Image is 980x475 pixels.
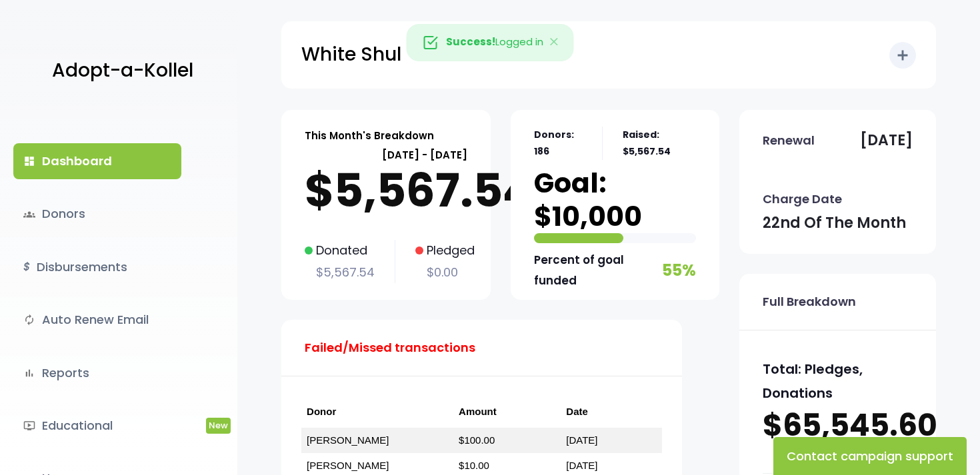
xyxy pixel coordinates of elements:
a: [PERSON_NAME] [307,460,389,471]
i: $ [23,258,30,277]
th: Amount [453,396,561,428]
a: bar_chartReports [13,355,181,391]
p: Total: Pledges, Donations [763,357,913,405]
p: Percent of goal funded [534,250,659,290]
p: $0.00 [415,262,475,283]
i: autorenew [23,314,35,326]
i: ondemand_video [23,420,35,432]
p: Adopt-a-Kollel [52,54,193,87]
button: add [889,42,916,69]
a: ondemand_videoEducationalNew [13,408,181,444]
div: Logged in [407,24,574,61]
i: dashboard [23,155,35,167]
i: bar_chart [23,367,35,379]
p: Raised: $5,567.54 [623,127,696,160]
p: [DATE] - [DATE] [305,146,467,164]
i: add [895,47,911,63]
a: Adopt-a-Kollel [45,39,193,103]
p: 55% [662,256,696,284]
p: Full Breakdown [763,291,856,312]
a: groupsDonors [13,196,181,232]
a: $Disbursements [13,249,181,285]
a: [PERSON_NAME] [307,434,389,446]
p: Failed/Missed transactions [305,337,475,358]
p: This Month's Breakdown [305,127,434,145]
p: $5,567.54 [305,164,467,217]
a: [DATE] [566,434,597,446]
span: New [206,418,231,433]
a: $10.00 [459,460,489,471]
p: Donated [305,240,375,261]
p: $65,545.60 [763,405,913,446]
p: White Shul [301,38,401,71]
th: Donor [301,396,453,428]
p: Goal: $10,000 [534,167,697,233]
p: Renewal [763,130,815,151]
a: autorenewAuto Renew Email [13,302,181,338]
a: $100.00 [459,434,495,446]
p: [DATE] [860,127,913,154]
a: dashboardDashboard [13,143,181,179]
strong: Success! [446,35,495,49]
button: Close [535,25,573,61]
button: Contact campaign support [773,437,967,475]
p: Charge Date [763,189,842,210]
span: groups [23,209,35,221]
a: [DATE] [566,460,597,471]
th: Date [561,396,662,428]
p: $5,567.54 [305,262,375,283]
p: Donors: 186 [534,127,583,160]
p: Pledged [415,240,475,261]
p: 22nd of the month [763,210,906,237]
